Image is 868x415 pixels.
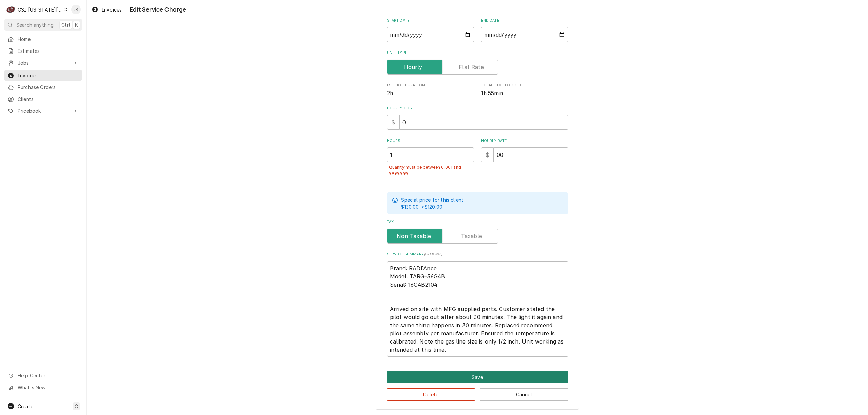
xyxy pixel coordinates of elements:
a: Invoices [89,4,124,15]
span: Total Time Logged [481,89,568,98]
div: $ [387,115,399,130]
span: Help Center [18,372,78,379]
span: Est. Job Duration [387,83,474,88]
div: Total Time Logged [481,83,568,97]
div: Button Group Row [387,371,568,383]
span: C [75,403,78,410]
span: Invoices [102,6,122,13]
a: Clients [4,94,82,105]
span: Jobs [18,59,69,66]
span: Clients [18,96,79,103]
span: K [75,21,78,28]
div: Tax [387,219,568,243]
p: Special price for this client: [401,196,465,203]
button: Cancel [480,388,568,401]
div: Est. Job Duration [387,83,474,97]
span: 2h [387,90,393,97]
div: Button Group Row [387,383,568,401]
span: Create [18,403,33,409]
span: Total Time Logged [481,83,568,88]
div: Field Errors [387,162,474,179]
div: Jessica Rentfro's Avatar [71,5,81,14]
button: Search anythingCtrlK [4,19,82,31]
div: Button Group [387,371,568,401]
span: ( optional ) [424,252,443,256]
span: Est. Job Duration [387,89,474,98]
label: Unit Type [387,50,568,56]
div: End Date [481,18,568,42]
a: Go to Pricebook [4,105,82,117]
div: C [6,5,16,14]
div: Hourly Cost [387,106,568,130]
span: What's New [18,384,78,391]
a: Go to Help Center [4,370,82,381]
span: Edit Service Charge [127,5,186,14]
label: End Date [481,18,568,23]
a: Home [4,34,82,45]
span: Purchase Orders [18,84,79,91]
a: Go to Jobs [4,57,82,68]
span: Estimates [18,47,79,55]
label: Hourly Rate [481,138,568,144]
a: Purchase Orders [4,82,82,93]
div: Unit Type [387,50,568,74]
button: Save [387,371,568,383]
a: Invoices [4,70,82,81]
label: Start Date [387,18,474,23]
span: Ctrl [61,21,70,28]
div: JR [71,5,81,14]
div: $ [481,147,494,162]
span: Pricebook [18,107,69,115]
button: Delete [387,388,475,401]
div: Start Date [387,18,474,42]
span: Invoices [18,72,79,79]
div: Service Summary [387,252,568,357]
label: Hours [387,138,474,144]
textarea: Brand: RADIAnce Model: TARG-36G4B Serial: 16G4B2104 Arrived on site with MFG supplied parts. Cust... [387,261,568,357]
div: [object Object] [481,138,568,184]
span: Search anything [16,21,54,28]
span: Home [18,36,79,43]
label: Tax [387,219,568,225]
span: 1h 55min [481,90,503,97]
span: $130.00 -> $120.00 [401,204,443,210]
div: CSI [US_STATE][GEOGRAPHIC_DATA] [18,6,62,13]
label: Hourly Cost [387,106,568,111]
a: Go to What's New [4,382,82,393]
input: yyyy-mm-dd [481,27,568,42]
div: [object Object] [387,138,474,184]
label: Service Summary [387,252,568,257]
div: CSI Kansas City's Avatar [6,5,16,14]
input: yyyy-mm-dd [387,27,474,42]
a: Estimates [4,45,82,57]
